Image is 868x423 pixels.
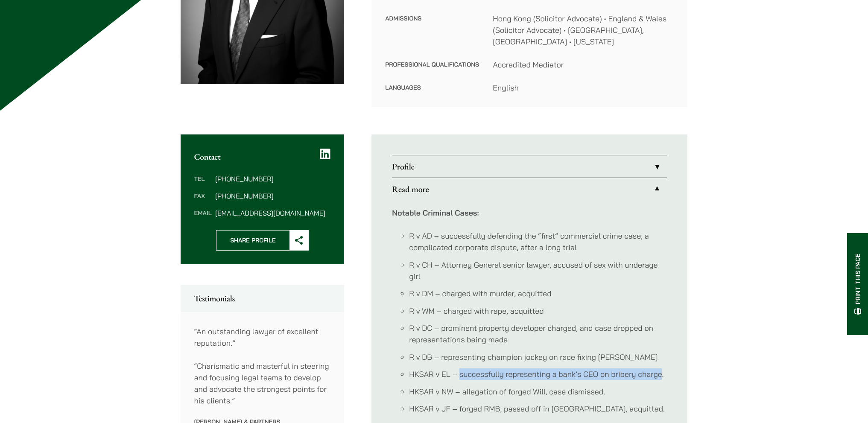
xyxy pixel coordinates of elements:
[392,178,667,200] a: Read more
[409,351,667,363] li: R v DB – representing champion jockey on race fixing [PERSON_NAME]
[392,208,479,218] strong: Notable Criminal Cases:
[392,155,667,178] a: Profile
[194,360,331,406] p: “Charismatic and masterful in steering and focusing legal teams to develop and advocate the stron...
[409,368,667,380] li: HKSAR v EL – successfully representing a bank’s CEO on bribery charge.
[409,230,667,253] li: R v AD – successfully defending the “first” commercial crime case, a complicated corporate disput...
[493,59,674,70] dd: Accredited Mediator
[194,326,331,349] p: “An outstanding lawyer of excellent reputation.”
[194,293,331,303] h2: Testimonials
[409,403,667,414] li: HKSAR v JF – forged RMB, passed off in [GEOGRAPHIC_DATA], acquitted.
[194,193,212,210] dt: Fax
[194,152,331,162] h2: Contact
[409,305,667,317] li: R v WM – charged with rape, acquitted
[409,288,667,299] li: R v DM – charged with murder, acquitted
[215,193,330,199] dd: [PHONE_NUMBER]
[320,148,330,160] a: LinkedIn
[216,230,309,251] button: Share Profile
[493,13,674,47] dd: Hong Kong (Solicitor Advocate) • England & Wales (Solicitor Advocate) • [GEOGRAPHIC_DATA], [GEOGR...
[216,230,289,250] span: Share Profile
[409,386,667,397] li: HKSAR v NW – allegation of forged Will, case dismissed.
[385,59,479,82] dt: Professional Qualifications
[194,210,212,216] dt: Email
[385,82,479,93] dt: Languages
[194,175,212,193] dt: Tel
[493,82,674,93] dd: English
[409,259,667,282] li: R v CH – Attorney General senior lawyer, accused of sex with underage girl
[409,322,667,345] li: R v DC – prominent property developer charged, and case dropped on representations being made
[385,13,479,59] dt: Admissions
[215,210,330,216] dd: [EMAIL_ADDRESS][DOMAIN_NAME]
[215,175,330,182] dd: [PHONE_NUMBER]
